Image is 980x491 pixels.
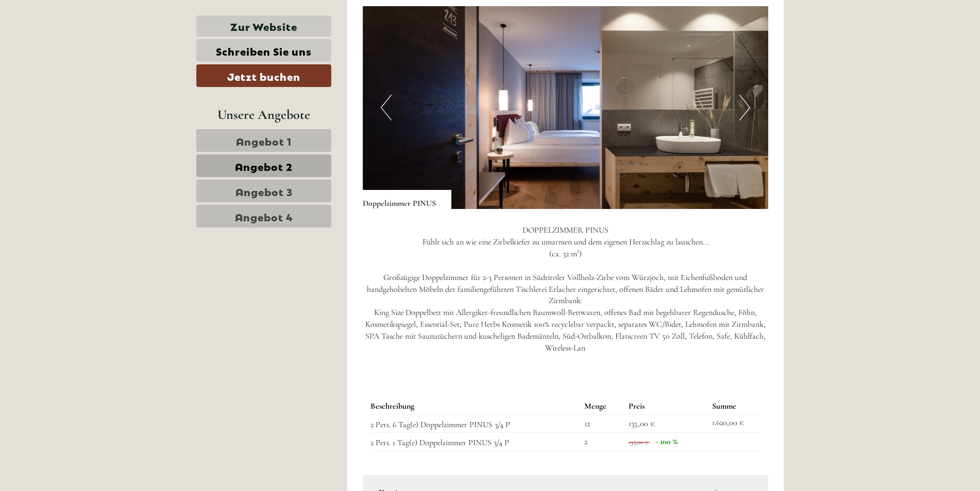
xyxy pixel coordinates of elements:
th: Preis [624,398,708,414]
small: 18:51 [15,50,146,57]
p: DOPPELZIMMER PINUS Fühlt sich an wie eine Zirbelkiefer zu umarmen und dem eigenen Herzschlag zu l... [363,224,769,354]
div: [GEOGRAPHIC_DATA] [15,30,146,38]
span: Angebot 1 [236,133,292,148]
div: Unsere Angebote [196,105,331,124]
span: - 100 % [655,436,678,447]
span: Angebot 4 [235,209,293,223]
button: Senden [334,267,406,289]
button: Previous [381,95,392,120]
span: 135,00 € [629,418,655,429]
a: Zur Website [196,15,331,37]
a: Jetzt buchen [196,64,331,87]
td: 2 Pers. 1 Tag(e) Doppelzimmer PINUS 3/4 P [370,433,580,451]
div: Guten Tag, wie können wir Ihnen helfen? [8,28,151,59]
td: 2 [580,433,624,451]
span: Angebot 3 [235,184,293,198]
div: [DATE] [184,8,222,25]
img: image [363,6,769,209]
a: Schreiben Sie uns [196,39,331,62]
td: 12 [580,414,624,433]
span: Angebot 2 [235,159,293,173]
div: Doppelzimmer PINUS [363,190,451,209]
span: 135,00 € [629,439,649,446]
td: 2 Pers. 6 Tag(e) Doppelzimmer PINUS 3/4 P [370,414,580,433]
th: Summe [708,398,761,414]
th: Beschreibung [370,398,580,414]
th: Menge [580,398,624,414]
td: 1.620,00 € [708,414,761,433]
button: Next [739,95,750,120]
